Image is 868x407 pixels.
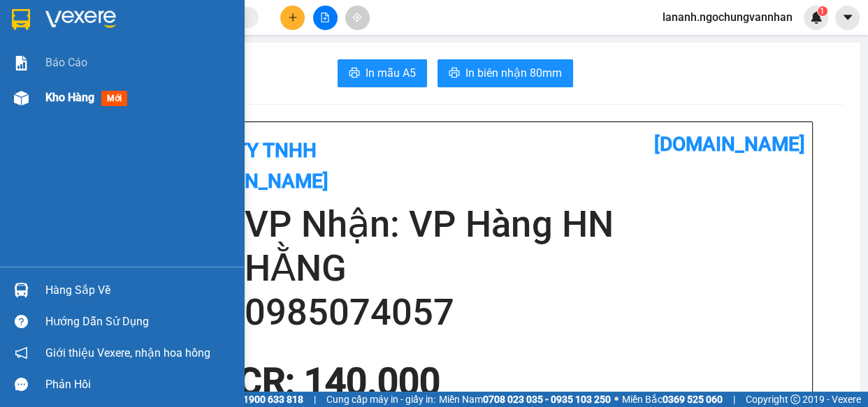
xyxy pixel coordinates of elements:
[622,392,723,407] span: Miền Bắc
[245,290,805,334] h2: 0985074057
[178,139,328,193] b: Công ty TNHH [PERSON_NAME]
[790,394,800,404] span: copyright
[651,8,804,26] span: lananh.ngochungvannhan
[15,315,28,328] span: question-circle
[733,392,735,407] span: |
[820,6,825,16] span: 1
[45,54,87,71] span: Báo cáo
[14,91,29,105] img: warehouse-icon
[280,6,305,30] button: plus
[245,202,805,246] h2: VP Nhận: VP Hàng HN
[14,283,29,297] img: warehouse-icon
[352,13,362,22] span: aim
[45,91,94,104] span: Kho hàng
[810,11,823,24] img: icon-new-feature
[366,64,416,82] span: In mẫu A5
[45,311,234,332] div: Hướng dẫn sử dụng
[841,11,854,24] span: caret-down
[483,394,611,405] strong: 0708 023 035 - 0935 103 250
[835,6,860,30] button: caret-down
[245,246,805,290] h2: HẰNG
[818,6,827,16] sup: 1
[8,81,117,104] h2: BLC1309250003
[12,9,30,30] img: logo-vxr
[187,11,338,34] b: [DOMAIN_NAME]
[439,392,611,407] span: Miền Nam
[15,346,28,360] span: notification
[243,394,303,405] strong: 1900 633 818
[45,374,234,395] div: Phản hồi
[101,91,127,106] span: mới
[73,81,338,169] h2: VP Nhận: VP Hàng HN
[326,392,435,407] span: Cung cấp máy in - giấy in:
[57,17,208,71] b: Công ty TNHH [PERSON_NAME]
[313,6,338,30] button: file-add
[314,392,316,407] span: |
[320,13,330,22] span: file-add
[45,344,210,362] span: Giới thiệu Vexere, nhận hoa hồng
[465,64,562,82] span: In biên nhận 80mm
[349,67,360,80] span: printer
[238,360,440,404] span: CR : 140.000
[437,59,573,87] button: printerIn biên nhận 80mm
[288,13,298,22] span: plus
[15,378,28,391] span: message
[45,280,234,301] div: Hàng sắp về
[663,394,723,405] strong: 0369 525 060
[345,6,370,30] button: aim
[449,67,460,80] span: printer
[14,56,29,71] img: solution-icon
[654,133,805,156] b: [DOMAIN_NAME]
[614,397,619,402] span: ⚪️
[338,59,427,87] button: printerIn mẫu A5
